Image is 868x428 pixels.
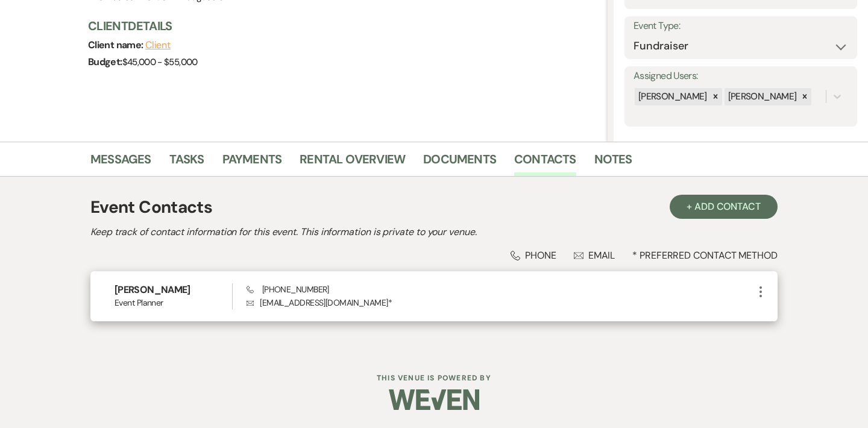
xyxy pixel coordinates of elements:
a: Documents [423,149,496,176]
label: Event Type: [634,17,848,35]
h3: Client Details [88,17,596,34]
span: [PHONE_NUMBER] [247,284,329,295]
a: Notes [594,149,632,176]
span: Budget: [88,55,122,68]
span: Client name: [88,39,145,51]
button: + Add Contact [670,195,778,219]
button: Client [145,40,171,50]
a: Contacts [514,149,576,176]
div: Phone [511,249,556,262]
span: $45,000 - $55,000 [122,56,198,68]
div: [PERSON_NAME] [725,88,799,105]
a: Tasks [169,149,204,176]
label: Assigned Users: [634,68,848,85]
div: Email [574,249,615,262]
a: Messages [90,149,151,176]
h2: Keep track of contact information for this event. This information is private to your venue. [90,225,778,239]
h6: [PERSON_NAME] [115,283,232,297]
span: Event Planner [115,297,232,309]
a: Payments [222,149,282,176]
div: [PERSON_NAME] [635,88,709,105]
h1: Event Contacts [90,195,212,220]
a: Rental Overview [300,149,405,176]
img: Weven Logo [389,379,479,421]
p: [EMAIL_ADDRESS][DOMAIN_NAME] * [247,296,753,309]
div: * Preferred Contact Method [90,249,778,262]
